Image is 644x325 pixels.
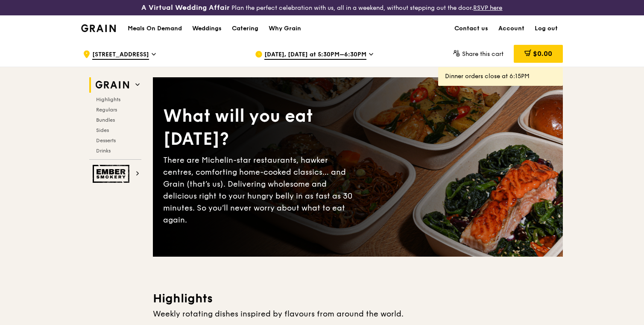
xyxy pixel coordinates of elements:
div: Plan the perfect celebration with us, all in a weekend, without stepping out the door. [107,3,536,12]
div: Catering [232,16,258,41]
a: Log out [530,16,563,41]
div: Weekly rotating dishes inspired by flavours from around the world. [153,308,563,320]
h3: A Virtual Wedding Affair [141,3,230,12]
div: What will you eat [DATE]? [163,105,358,151]
a: Account [493,16,530,41]
a: Contact us [449,16,493,41]
span: $0.00 [533,50,552,58]
span: Share this cart [462,50,503,58]
span: Highlights [96,97,120,102]
h3: Highlights [153,291,563,306]
img: Ember Smokery web logo [93,165,132,183]
img: Grain web logo [93,77,132,93]
span: Desserts [96,138,116,143]
a: Why Grain [263,16,306,41]
span: Sides [96,127,109,133]
div: Why Grain [269,16,301,41]
a: GrainGrain [81,15,116,41]
span: [DATE], [DATE] at 5:30PM–6:30PM [264,50,366,60]
span: Regulars [96,107,117,113]
span: Drinks [96,148,111,154]
h1: Meals On Demand [128,24,182,33]
a: RSVP here [473,4,502,12]
span: [STREET_ADDRESS] [92,50,149,60]
img: Grain [81,24,116,32]
div: Dinner orders close at 6:15PM [445,72,556,81]
div: There are Michelin-star restaurants, hawker centres, comforting home-cooked classics… and Grain (... [163,154,358,226]
span: Bundles [96,117,115,123]
a: Weddings [187,16,227,41]
a: Catering [227,16,263,41]
div: Weddings [192,16,222,41]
